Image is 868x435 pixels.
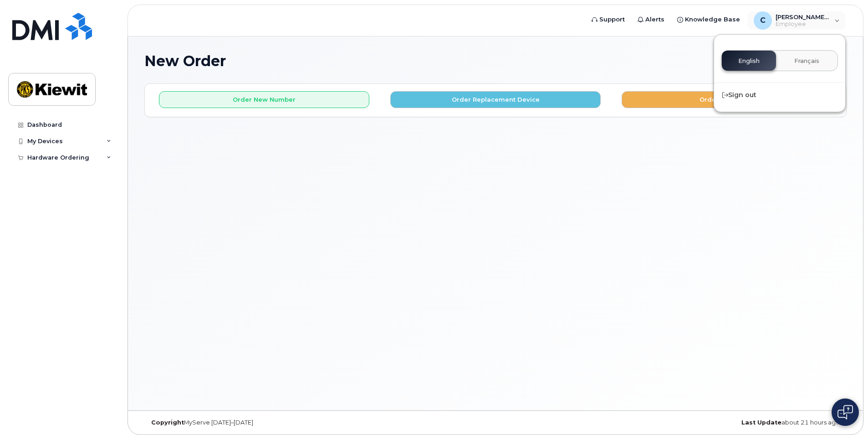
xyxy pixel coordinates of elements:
button: Order Accessory [622,91,832,108]
h1: New Order [144,53,847,69]
div: Sign out [714,87,845,104]
button: Order Replacement Device [390,91,601,108]
span: Français [794,57,819,65]
strong: Last Update [741,419,781,426]
img: Open chat [837,405,853,419]
strong: Copyright [151,419,184,426]
div: MyServe [DATE]–[DATE] [144,419,378,426]
div: about 21 hours ago [613,419,847,426]
button: Order New Number [159,91,369,108]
